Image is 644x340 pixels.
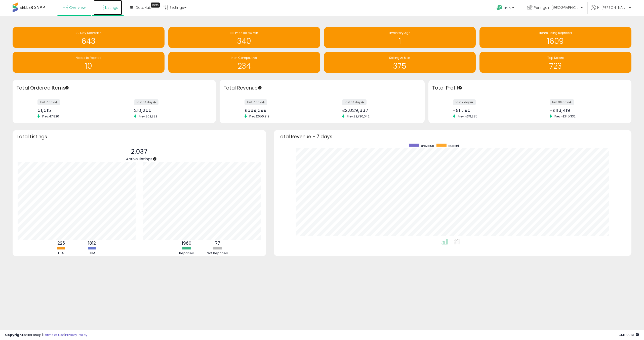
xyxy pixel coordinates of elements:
[324,52,476,73] a: Selling @ Max 375
[550,108,623,113] div: -£113,419
[37,99,60,105] label: last 7 days
[76,56,101,60] span: Needs to Reprice
[223,84,421,92] h3: Total Revenue
[171,37,318,45] h1: 340
[389,56,410,60] span: Selling @ Max
[539,31,572,35] span: Items Being Repriced
[40,114,62,118] span: Prev: 47,820
[126,147,152,156] p: 2,037
[13,52,165,73] a: Needs to Reprice 10
[13,27,165,48] a: 30 Day Decrease 643
[496,5,503,11] i: Get Help
[126,156,152,161] span: Active Listings
[37,108,110,113] div: 51,515
[327,37,473,45] h1: 1
[16,84,212,92] h3: Total Ordered Items
[504,6,511,10] span: Help
[152,157,157,161] div: Tooltip anchor
[134,108,207,113] div: 210,260
[168,27,320,48] a: BB Price Below Min 340
[479,52,631,73] a: Top Sellers 723
[342,99,367,105] label: last 30 days
[389,31,410,35] span: Inventory Age
[448,144,459,148] span: current
[482,62,629,70] h1: 723
[231,56,257,60] span: Non Competitive
[136,114,160,118] span: Prev: 202,382
[65,86,69,90] div: Tooltip anchor
[597,5,627,10] span: Hi [PERSON_NAME]
[247,114,272,118] span: Prev: £656,919
[277,135,628,139] h3: Total Revenue - 7 days
[134,99,158,105] label: last 30 days
[182,240,191,246] b: 1960
[453,99,476,105] label: last 7 days
[76,31,101,35] span: 30 Day Decrease
[432,84,628,92] h3: Total Profit
[203,251,233,256] div: Not Repriced
[258,86,262,90] div: Tooltip anchor
[421,144,434,148] span: previous
[46,251,76,256] div: FBA
[57,240,65,246] b: 225
[482,37,629,45] h1: 1609
[324,27,476,48] a: Inventory Age 1
[15,37,162,45] h1: 643
[172,251,202,256] div: Repriced
[591,5,631,16] a: Hi [PERSON_NAME]
[88,240,96,246] b: 1812
[453,108,526,113] div: -£11,190
[344,114,372,118] span: Prev: £2,730,042
[479,27,631,48] a: Items Being Repriced 1609
[245,108,318,113] div: £689,399
[16,135,262,139] h3: Total Listings
[15,62,162,70] h1: 10
[458,86,462,90] div: Tooltip anchor
[168,52,320,73] a: Non Competitive 234
[69,5,86,10] span: Overview
[534,5,579,10] span: Pennguin [GEOGRAPHIC_DATA]
[455,114,480,118] span: Prev: -£19,285
[342,108,416,113] div: £2,829,837
[327,62,473,70] h1: 375
[77,251,107,256] div: FBM
[550,99,574,105] label: last 30 days
[230,31,258,35] span: BB Price Below Min
[136,5,151,10] span: DataHub
[493,1,519,16] a: Help
[171,62,318,70] h1: 234
[105,5,118,10] span: Listings
[547,56,564,60] span: Top Sellers
[552,114,578,118] span: Prev: -£145,332
[151,3,160,8] div: Tooltip anchor
[215,240,220,246] b: 77
[245,99,267,105] label: last 7 days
